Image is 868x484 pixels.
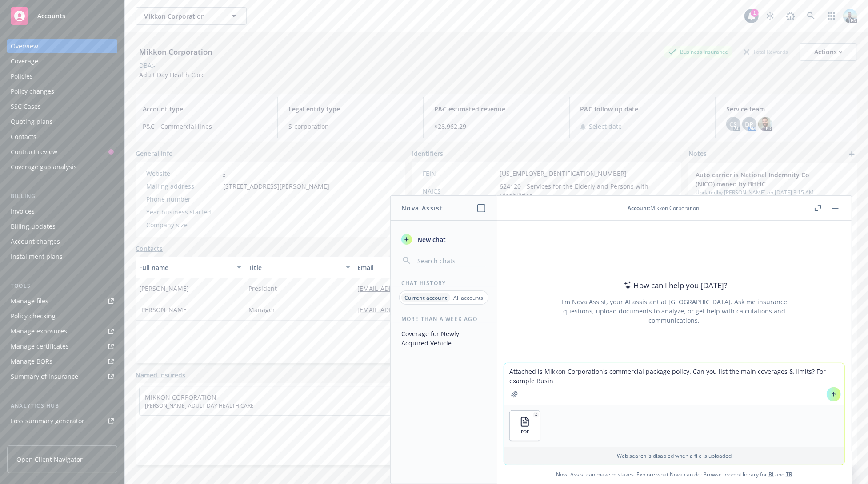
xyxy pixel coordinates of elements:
[136,257,245,278] button: Full name
[726,104,850,114] span: Service team
[11,219,56,234] div: Billing updates
[11,160,77,174] div: Coverage gap analysis
[416,235,446,244] span: New chat
[11,414,84,428] div: Loss summary generator
[434,104,558,114] span: P&C estimated revenue
[7,115,117,129] a: Quoting plans
[11,354,52,369] div: Manage BORs
[37,12,65,20] span: Accounts
[398,326,490,350] button: Coverage for Newly Acquired Vehicle
[11,250,63,264] div: Installment plans
[139,305,189,314] span: [PERSON_NAME]
[416,254,486,267] input: Search chats
[146,207,220,217] div: Year business started
[696,189,850,197] span: Updated by [PERSON_NAME] on [DATE] 3:15 AM
[7,324,117,338] a: Manage exposures
[7,4,117,28] a: Accounts
[7,294,117,308] a: Manage files
[146,182,220,191] div: Mailing address
[696,170,827,189] span: Auto carrier is National Indemnity Co (NICO) owned by BHHC
[7,160,117,174] a: Coverage gap analysis
[688,163,857,226] div: Auto carrier is National Indemnity Co (NICO) owned by BHHCUpdatedby [PERSON_NAME] on [DATE] 3:15 ...
[7,369,117,384] a: Summary of insurance
[401,203,443,213] h1: Nova Assist
[145,402,396,410] span: [PERSON_NAME] ADULT DAY HEALTH CARE
[139,263,232,272] div: Full name
[768,471,774,478] a: BI
[11,115,53,129] div: Quoting plans
[786,471,792,478] a: TR
[509,452,839,460] p: Web search is disabled when a file is uploaded
[800,43,857,61] button: Actions
[136,370,185,380] a: Named insureds
[745,119,753,129] span: DP
[139,61,156,70] div: DBA: -
[782,7,800,25] a: Report a Bug
[354,257,536,278] button: Email
[7,354,117,369] a: Manage BORs
[7,192,117,201] div: Billing
[11,339,69,353] div: Manage certificates
[11,99,41,114] div: SSC Cases
[146,194,220,204] div: Phone number
[248,305,275,314] span: Manager
[404,294,447,302] p: Current account
[139,71,205,79] span: Adult Day Health Care
[248,263,341,272] div: Title
[504,363,844,405] textarea: Attached is Mikkon Corporation's commercial package policy. Can you list the main coverages & lim...
[7,219,117,234] a: Billing updates
[814,44,843,60] div: Actions
[628,204,700,212] div: : Mikkon Corporation
[7,130,117,144] a: Contacts
[423,169,496,178] div: FEIN
[7,54,117,68] a: Coverage
[136,149,173,158] span: General info
[248,284,277,293] span: President
[500,169,627,178] span: [US_EMPLOYER_IDENTIFICATION_NUMBER]
[7,309,117,323] a: Policy checking
[7,282,117,290] div: Tools
[11,145,57,159] div: Contract review
[423,186,496,196] div: NAICS
[136,46,216,58] div: Mikkon Corporation
[7,39,117,53] a: Overview
[11,39,38,53] div: Overview
[391,279,497,287] div: Chat History
[823,7,840,25] a: Switch app
[729,119,737,129] span: CS
[11,204,35,218] div: Invoices
[146,220,220,230] div: Company size
[223,194,225,204] span: -
[391,315,497,323] div: More than a week ago
[589,122,622,131] span: Select date
[11,369,78,384] div: Summary of insurance
[7,84,117,99] a: Policy changes
[500,182,671,200] span: 624120 - Services for the Elderly and Persons with Disabilities
[11,84,54,99] div: Policy changes
[245,257,354,278] button: Title
[549,297,799,325] div: I'm Nova Assist, your AI assistant at [GEOGRAPHIC_DATA]. Ask me insurance questions, upload docum...
[740,46,792,57] div: Total Rewards
[521,429,529,435] span: PDF
[688,149,707,159] span: Notes
[7,99,117,114] a: SSC Cases
[434,122,558,131] span: $28,962.29
[7,145,117,159] a: Contract review
[288,122,412,131] span: S-corporation
[412,149,443,158] span: Identifiers
[628,204,649,212] span: Account
[223,207,225,217] span: -
[143,104,267,114] span: Account type
[7,414,117,428] a: Loss summary generator
[357,284,468,293] a: [EMAIL_ADDRESS][DOMAIN_NAME]
[136,244,163,253] a: Contacts
[357,263,522,272] div: Email
[11,130,36,144] div: Contacts
[398,231,490,247] button: New chat
[146,169,220,178] div: Website
[143,12,220,21] span: Mikkon Corporation
[357,305,468,314] a: [EMAIL_ADDRESS][DOMAIN_NAME]
[453,294,483,302] p: All accounts
[843,9,857,23] img: photo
